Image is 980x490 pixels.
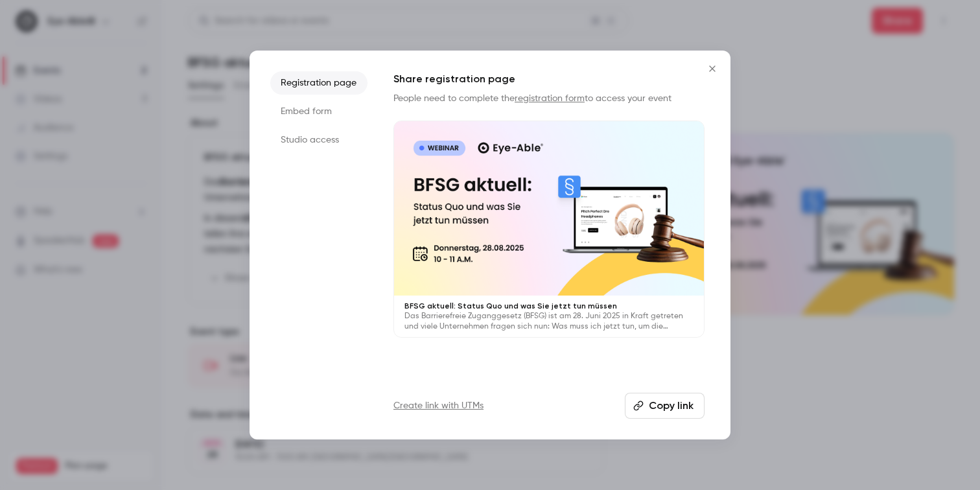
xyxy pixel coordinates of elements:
button: Close [699,56,725,82]
p: People need to complete the to access your event [393,92,705,105]
a: registration form [515,94,585,103]
li: Embed form [270,100,367,123]
a: Create link with UTMs [393,399,484,412]
h1: Share registration page [393,71,705,87]
li: Studio access [270,128,367,152]
p: Das Barrierefreie Zuganggesetz (BFSG) ist am 28. Juni 2025 in Kraft getreten und viele Unternehme... [404,311,694,332]
p: BFSG aktuell: Status Quo und was Sie jetzt tun müssen [404,301,694,311]
button: Copy link [625,393,705,419]
li: Registration page [270,71,367,95]
a: BFSG aktuell: Status Quo und was Sie jetzt tun müssenDas Barrierefreie Zuganggesetz (BFSG) ist am... [393,121,705,338]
